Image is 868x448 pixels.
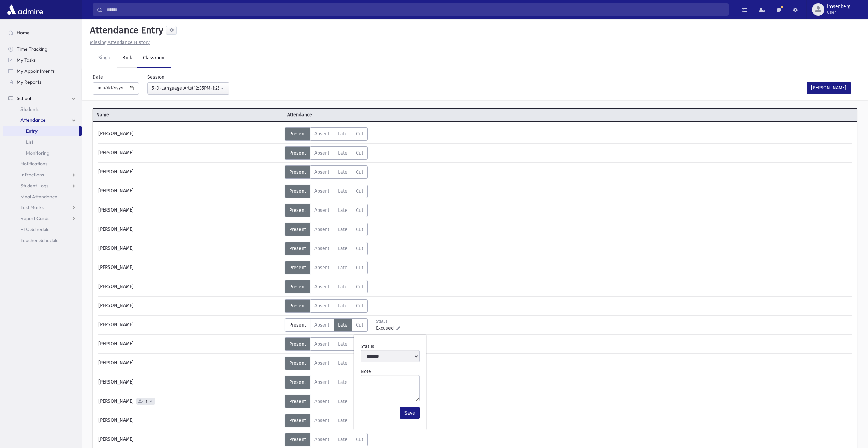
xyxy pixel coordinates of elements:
span: Absent [314,150,329,156]
span: Late [338,284,348,290]
a: Attendance [3,115,82,126]
img: AdmirePro [5,3,45,16]
span: Absent [314,188,329,194]
span: Report Cards [20,215,49,221]
a: Infractions [3,169,82,180]
span: Cut [356,437,363,443]
span: Attendance [20,117,46,123]
span: Present [289,418,306,423]
span: PTC Schedule [20,226,50,232]
span: Late [338,188,348,194]
span: Students [20,106,39,112]
div: Status [376,318,406,324]
span: Late [338,303,348,309]
div: AttTypes [285,127,368,141]
a: My Tasks [3,55,82,66]
span: Present [289,399,306,404]
a: Entry [3,126,79,136]
span: List [26,139,33,145]
a: Classroom [137,49,171,68]
span: My Tasks [17,57,36,63]
div: [PERSON_NAME] [95,242,285,255]
a: School [3,93,82,104]
span: Absent [314,379,329,385]
div: [PERSON_NAME] [95,433,285,446]
a: Meal Attendance [3,191,82,202]
span: Student Logs [20,183,48,189]
span: Late [338,227,348,232]
div: [PERSON_NAME] [95,165,285,179]
span: Present [289,379,306,385]
span: Late [338,131,348,137]
div: [PERSON_NAME] [95,299,285,313]
button: [PERSON_NAME] [807,82,851,94]
label: Note [361,368,371,375]
span: Cut [356,265,363,271]
span: Absent [314,169,329,175]
span: Absent [314,284,329,290]
div: AttTypes [285,280,368,293]
span: Late [338,418,348,423]
div: AttTypes [285,433,368,446]
a: My Reports [3,76,82,87]
div: AttTypes [285,204,368,217]
div: 5-D-Language Arts(12:35PM-1:25PM) [152,85,219,92]
span: Present [289,322,306,328]
span: Present [289,341,306,347]
div: AttTypes [285,165,368,179]
div: AttTypes [285,337,368,351]
a: List [3,136,82,147]
a: Report Cards [3,213,82,224]
span: Absent [314,131,329,137]
span: Cut [356,246,363,251]
span: Present [289,360,306,366]
span: Absent [314,341,329,347]
div: [PERSON_NAME] [95,318,285,332]
a: Student Logs [3,180,82,191]
span: Present [289,131,306,137]
span: Cut [356,131,363,137]
div: [PERSON_NAME] [95,376,285,389]
span: Late [338,207,348,213]
span: Absent [314,246,329,251]
div: AttTypes [285,318,368,332]
span: lrosenberg [827,4,850,10]
div: [PERSON_NAME] [95,357,285,370]
span: Cut [356,207,363,213]
span: Late [338,341,348,347]
u: Missing Attendance History [90,40,150,45]
span: Home [17,30,30,36]
button: Save [400,407,420,419]
span: Absent [314,418,329,423]
a: Students [3,104,82,115]
label: Status [361,343,374,350]
span: Absent [314,303,329,309]
div: [PERSON_NAME] [95,127,285,141]
div: [PERSON_NAME] [95,204,285,217]
span: Absent [314,322,329,328]
a: Test Marks [3,202,82,213]
span: My Appointments [17,68,55,74]
span: Cut [356,284,363,290]
span: Name [93,111,284,118]
label: Session [147,74,164,81]
div: AttTypes [285,376,368,389]
a: Teacher Schedule [3,235,82,246]
a: Monitoring [3,147,82,158]
a: My Appointments [3,66,82,76]
span: Cut [356,322,363,328]
span: Excused [376,324,396,332]
span: Late [338,399,348,404]
div: AttTypes [285,395,368,408]
span: Present [289,246,306,251]
span: User [827,10,850,15]
div: [PERSON_NAME] [95,185,285,198]
span: Infractions [20,172,44,178]
input: Search [103,3,728,16]
a: Home [3,27,82,38]
span: Cut [356,227,363,232]
a: Notifications [3,158,82,169]
span: Present [289,150,306,156]
a: Missing Attendance History [87,40,150,45]
span: Entry [26,128,38,134]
